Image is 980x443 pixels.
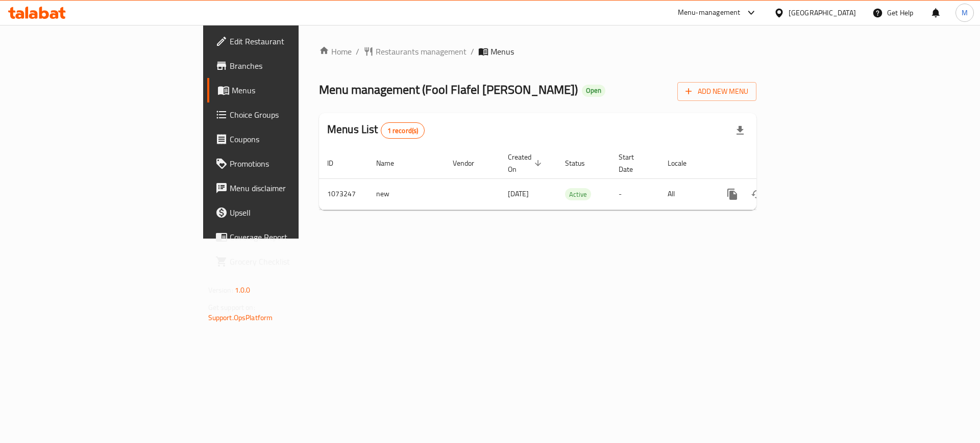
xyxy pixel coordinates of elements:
button: Change Status [745,182,769,206]
span: Open [582,86,605,95]
span: Menus [491,45,514,58]
span: Menu disclaimer [230,182,359,194]
a: Choice Groups [207,102,367,127]
div: Export file [728,118,752,143]
span: Edit Restaurant [230,35,359,47]
span: ID [327,157,347,169]
a: Coverage Report [207,225,367,249]
span: Created On [508,151,545,175]
span: Get support on: [208,301,255,314]
span: Menus [232,84,359,96]
span: 1.0.0 [235,283,251,297]
span: Version: [208,283,233,297]
span: 1 record(s) [381,126,425,136]
td: new [368,178,445,210]
nav: breadcrumb [319,45,756,58]
span: Locale [668,157,700,169]
span: Promotions [230,158,359,170]
span: Grocery Checklist [230,255,359,268]
span: Upsell [230,206,359,219]
a: Upsell [207,200,367,225]
span: Add New Menu [685,85,748,98]
a: Grocery Checklist [207,249,367,274]
a: Branches [207,54,367,78]
span: Restaurants management [376,45,467,58]
span: Start Date [619,151,647,175]
span: Menu management ( Fool Flafel [PERSON_NAME] ) [319,78,578,101]
a: Menus [207,78,367,102]
div: Open [582,85,605,97]
td: - [610,178,659,210]
span: Name [376,157,407,169]
span: Active [565,189,591,200]
table: enhanced table [319,148,826,210]
span: M [962,7,968,18]
div: Menu-management [678,7,741,19]
a: Restaurants management [363,45,467,58]
span: Status [565,157,598,169]
li: / [471,45,474,58]
a: Support.OpsPlatform [208,311,273,324]
span: Vendor [453,157,487,169]
span: Choice Groups [230,109,359,121]
button: more [720,182,745,206]
div: [GEOGRAPHIC_DATA] [789,7,856,18]
span: [DATE] [508,187,529,200]
a: Menu disclaimer [207,176,367,200]
th: Actions [712,148,826,179]
span: Branches [230,60,359,72]
span: Coupons [230,133,359,145]
div: Total records count [381,122,425,139]
h2: Menus List [327,122,425,139]
a: Promotions [207,151,367,176]
td: All [659,178,712,210]
button: Add New Menu [677,82,756,101]
a: Coupons [207,127,367,151]
span: Coverage Report [230,231,359,243]
a: Edit Restaurant [207,29,367,54]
